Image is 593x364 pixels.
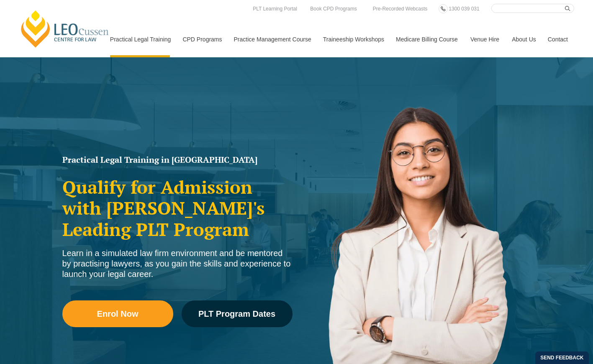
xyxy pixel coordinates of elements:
iframe: LiveChat chat widget [537,308,572,343]
div: Learn in a simulated law firm environment and be mentored by practising lawyers, as you gain the ... [62,248,293,279]
a: Traineeship Workshops [317,21,390,57]
a: Book CPD Programs [308,4,359,13]
a: Contact [542,21,574,57]
a: Practice Management Course [228,21,317,57]
a: Pre-Recorded Webcasts [371,4,430,13]
a: About Us [506,21,542,57]
a: PLT Learning Portal [251,4,299,13]
span: 1300 039 031 [449,6,479,12]
h1: Practical Legal Training in [GEOGRAPHIC_DATA] [62,156,293,164]
h2: Qualify for Admission with [PERSON_NAME]'s Leading PLT Program [62,177,293,240]
span: PLT Program Dates [198,310,275,318]
a: Venue Hire [464,21,506,57]
a: [PERSON_NAME] Centre for Law [19,9,111,49]
a: 1300 039 031 [447,4,481,13]
a: CPD Programs [176,21,227,57]
span: Enrol Now [97,310,139,318]
a: PLT Program Dates [182,300,293,327]
a: Medicare Billing Course [390,21,464,57]
a: Enrol Now [62,300,173,327]
a: Practical Legal Training [104,21,177,57]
